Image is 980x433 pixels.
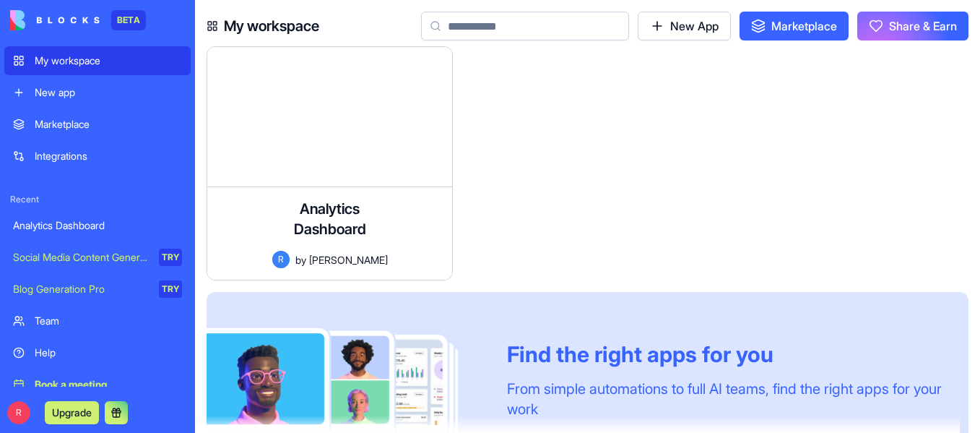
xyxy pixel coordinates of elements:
img: logo [10,10,100,30]
a: Social Media Content GeneratorTRY [4,243,191,272]
div: New app [35,85,182,100]
span: by [295,252,306,267]
a: Analytics DashboardRby[PERSON_NAME] [207,46,453,280]
div: Book a meeting [35,377,182,392]
div: TRY [159,249,182,266]
a: Book a meeting [4,370,191,399]
a: Marketplace [4,110,191,139]
div: Blog Generation Pro [13,282,149,296]
div: BETA [111,10,146,30]
div: Social Media Content Generator [13,250,149,265]
span: [PERSON_NAME] [309,252,388,267]
button: Upgrade [45,401,99,424]
a: Analytics Dashboard [4,211,191,240]
a: New App [638,12,731,40]
a: Help [4,338,191,367]
div: My workspace [35,53,182,68]
span: R [272,251,290,268]
a: BETA [10,10,146,30]
span: R [7,401,30,424]
div: From simple automations to full AI teams, find the right apps for your work [507,379,945,419]
a: Marketplace [740,12,849,40]
a: Blog Generation ProTRY [4,275,191,304]
a: My workspace [4,46,191,75]
h4: Analytics Dashboard [272,199,388,239]
span: Share & Earn [889,17,957,35]
div: Integrations [35,149,182,163]
span: Recent [4,194,191,205]
h4: My workspace [224,16,319,36]
div: TRY [159,280,182,298]
div: Marketplace [35,117,182,132]
div: Help [35,346,182,360]
div: Team [35,314,182,328]
a: Upgrade [45,405,99,419]
div: Find the right apps for you [507,341,945,367]
a: Team [4,306,191,335]
a: Integrations [4,142,191,171]
div: Analytics Dashboard [13,218,182,233]
a: New app [4,78,191,107]
button: Share & Earn [857,12,968,40]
